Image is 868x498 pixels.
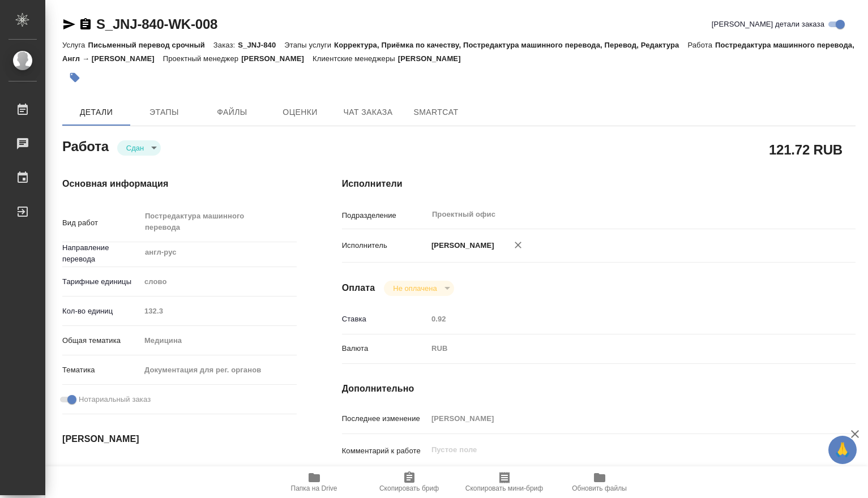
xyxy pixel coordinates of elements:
span: Папка на Drive [291,484,337,492]
div: Сдан [384,281,454,296]
p: Вид работ [62,217,140,229]
span: Этапы [137,105,191,119]
span: [PERSON_NAME] детали заказа [712,19,824,30]
div: Сдан [117,140,161,156]
p: S_JNJ-840 [238,41,284,49]
button: Удалить исполнителя [506,233,531,257]
h2: 121.72 RUB [769,140,843,159]
p: Валюта [342,343,427,354]
p: Комментарий к работе [342,445,427,457]
p: Письменный перевод срочный [88,41,213,49]
span: Скопировать мини-бриф [465,484,543,492]
p: Тематика [62,364,140,376]
p: Дата начала работ [62,464,140,475]
h4: Исполнители [342,177,856,191]
button: 🙏 [828,436,857,464]
button: Скопировать ссылку [79,18,92,31]
p: [PERSON_NAME] [241,54,313,63]
button: Папка на Drive [267,466,362,498]
span: 🙏 [833,438,852,462]
button: Сдан [123,143,147,153]
span: Нотариальный заказ [79,394,151,405]
h2: Работа [62,135,109,156]
div: слово [140,272,297,291]
div: Медицина [140,331,297,350]
span: Обновить файлы [572,484,627,492]
h4: Дополнительно [342,382,856,396]
p: Направление перевода [62,242,140,265]
p: [PERSON_NAME] [427,240,494,251]
p: Корректура, Приёмка по качеству, Постредактура машинного перевода, Перевод, Редактура [334,41,687,49]
p: Услуга [62,41,88,49]
input: Пустое поле [140,303,297,319]
button: Скопировать мини-бриф [457,466,552,498]
h4: Оплата [342,281,375,295]
p: Ставка [342,314,427,325]
input: Пустое поле [427,311,813,327]
input: Пустое поле [140,461,240,478]
a: S_JNJ-840-WK-008 [96,16,217,32]
p: Работа [687,41,715,49]
p: Тарифные единицы [62,276,140,287]
span: SmartCat [409,105,463,119]
button: Скопировать ссылку для ЯМессенджера [62,18,76,31]
button: Не оплачена [390,284,440,293]
span: Скопировать бриф [379,484,439,492]
p: Последнее изменение [342,413,427,424]
p: Подразделение [342,210,427,221]
p: Проектный менеджер [163,54,241,63]
p: Исполнитель [342,240,427,251]
p: Клиентские менеджеры [313,54,398,63]
p: Кол-во единиц [62,306,140,317]
h4: Основная информация [62,177,297,191]
p: Заказ: [213,41,238,49]
p: Этапы услуги [284,41,334,49]
button: Обновить файлы [552,466,647,498]
span: Оценки [273,105,327,119]
span: Детали [69,105,123,119]
button: Добавить тэг [62,65,87,90]
h4: [PERSON_NAME] [62,432,297,446]
p: [PERSON_NAME] [398,54,469,63]
p: Общая тематика [62,335,140,346]
span: Файлы [205,105,259,119]
span: Чат заказа [341,105,395,119]
div: RUB [427,339,813,358]
button: Скопировать бриф [362,466,457,498]
input: Пустое поле [427,410,813,427]
div: Документация для рег. органов [140,360,297,380]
